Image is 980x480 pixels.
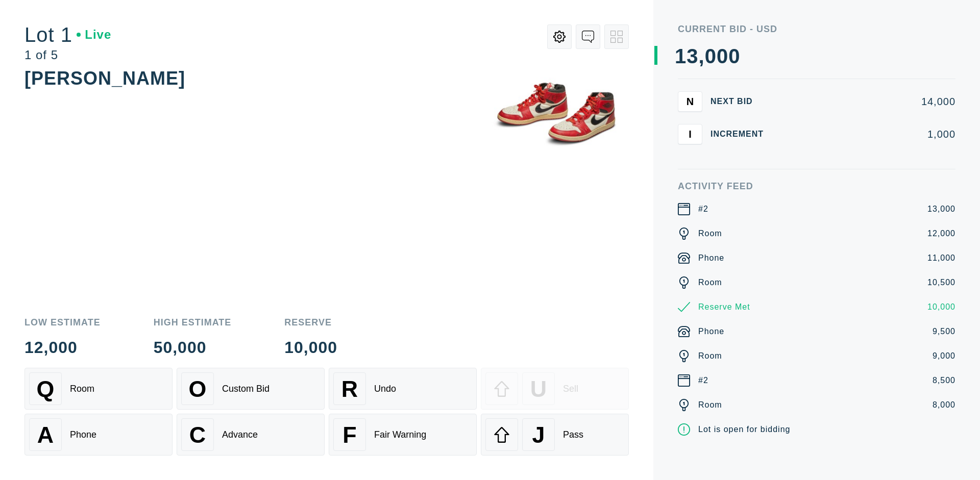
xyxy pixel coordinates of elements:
div: 0 [717,46,728,66]
div: 0 [705,46,717,66]
div: #2 [698,374,708,387]
button: QRoom [24,368,173,410]
button: USell [481,368,629,410]
button: CAdvance [177,414,325,456]
div: Low Estimate [24,318,101,327]
span: R [341,376,358,402]
button: I [678,124,702,144]
div: Advance [222,430,258,440]
div: 1 of 5 [24,49,111,61]
div: Undo [374,384,396,394]
div: 3 [687,46,698,66]
div: Sell [563,384,578,394]
div: Phone [70,430,96,440]
div: Custom Bid [222,384,269,394]
div: Activity Feed [678,182,955,191]
div: Reserve [284,318,337,327]
div: Lot 1 [24,24,111,45]
div: 10,000 [927,301,955,313]
div: Increment [710,130,772,138]
div: 13,000 [927,203,955,215]
div: 8,500 [933,374,955,387]
button: RUndo [329,368,477,410]
div: Phone [698,252,724,264]
div: 1 [675,46,687,66]
div: Lot is open for bidding [698,423,790,436]
div: Room [698,350,722,362]
div: 1,000 [780,129,955,139]
span: A [37,422,54,448]
div: 0 [728,46,740,66]
div: 10,000 [284,339,337,356]
div: 12,000 [24,339,101,356]
div: 12,000 [927,228,955,240]
div: Room [70,384,94,394]
span: F [342,422,356,448]
div: Fair Warning [374,430,426,440]
div: Pass [563,430,583,440]
button: APhone [24,414,173,456]
div: , [699,46,705,250]
div: 9,000 [933,350,955,362]
div: Room [698,276,722,289]
div: 8,000 [933,399,955,411]
div: 11,000 [927,252,955,264]
span: C [189,422,206,448]
div: [PERSON_NAME] [24,68,185,89]
span: Q [37,376,55,402]
span: U [530,376,547,402]
button: N [678,91,702,112]
div: Next Bid [710,97,772,106]
div: 14,000 [780,96,955,107]
div: High Estimate [154,318,232,327]
div: Current Bid - USD [678,24,955,34]
div: Phone [698,325,724,338]
div: Room [698,399,722,411]
div: Live [77,29,111,41]
span: O [189,376,207,402]
div: #2 [698,203,708,215]
button: JPass [481,414,629,456]
div: 50,000 [154,339,232,356]
span: I [689,128,692,140]
button: OCustom Bid [177,368,325,410]
span: J [532,422,545,448]
div: 9,500 [933,325,955,338]
button: FFair Warning [329,414,477,456]
div: Room [698,228,722,240]
span: N [687,95,694,107]
div: Reserve Met [698,301,750,313]
div: 10,500 [927,276,955,289]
